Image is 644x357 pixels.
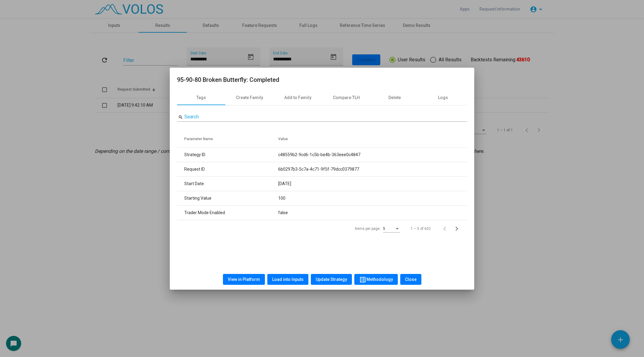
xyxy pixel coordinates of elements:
[178,114,183,120] mat-icon: search
[228,277,260,282] span: View in Platform
[359,276,366,283] mat-icon: list_alt
[177,191,278,206] td: Starting Value
[355,226,381,231] div: Items per page:
[311,274,352,285] button: Update Strategy
[383,227,385,231] span: 5
[177,206,278,220] td: Trader Mode Enabled
[177,131,278,148] th: Parameter Name
[236,95,263,101] div: Create Family
[278,148,467,162] td: c48559b2-9cd6-1c5b-be4b-363eee0c4847
[177,162,278,177] td: Request ID
[388,95,401,101] div: Delete
[278,191,467,206] td: 100
[223,274,265,285] button: View in Platform
[405,277,417,282] span: Close
[359,277,393,282] span: Methodology
[177,75,467,85] h2: 95-90-80 Broken Butterfly: Completed
[196,95,206,101] div: Tags
[272,277,304,282] span: Load into Inputs
[354,274,398,285] button: Methodology
[440,223,452,235] button: Previous page
[411,226,431,231] div: 1 – 5 of 602
[177,177,278,191] td: Start Date
[278,206,467,220] td: false
[267,274,308,285] button: Load into Inputs
[452,223,465,235] button: Next page
[284,95,311,101] div: Add to Family
[383,227,400,231] mat-select: Items per page:
[316,277,347,282] span: Update Strategy
[333,95,360,101] div: Compare TLH
[278,162,467,177] td: 6b0297b3-5c7a-4c71-9f5f-79dcc0379877
[278,131,467,148] th: Value
[400,274,421,285] button: Close
[177,148,278,162] td: Strategy ID
[278,177,467,191] td: [DATE]
[438,95,448,101] div: Logs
